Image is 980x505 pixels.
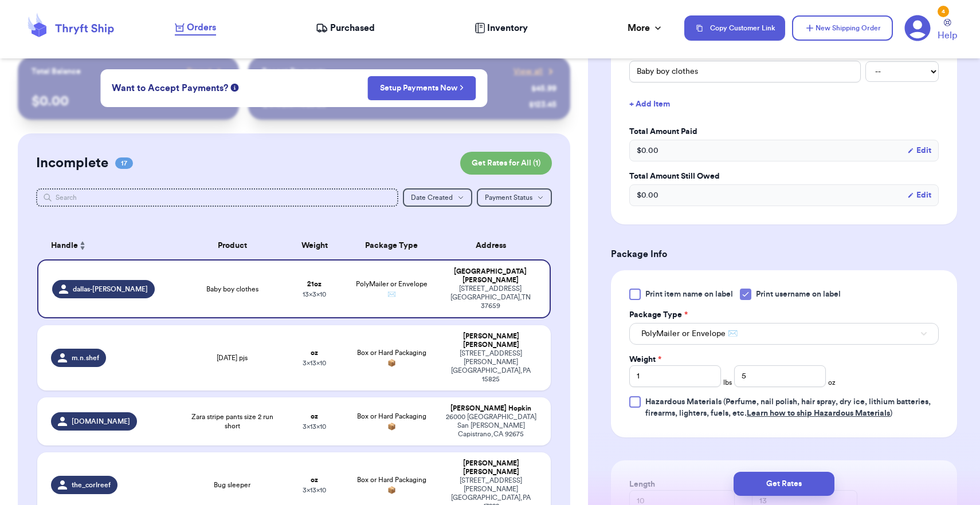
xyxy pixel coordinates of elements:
span: Baby boy clothes [206,285,258,294]
div: [STREET_ADDRESS] [GEOGRAPHIC_DATA] , TN 37659 [445,285,536,310]
span: the_corlreef [72,480,111,490]
span: Hazardous Materials [645,398,722,406]
span: 3 x 13 x 10 [303,360,326,366]
strong: oz [311,349,318,356]
span: Want to Accept Payments? [112,81,228,95]
button: Payment Status [477,188,552,207]
span: Box or Hard Packaging 📦 [357,476,426,494]
span: $ 0.00 [637,145,658,156]
span: View all [513,66,543,77]
span: dallas-[PERSON_NAME] [73,285,148,294]
button: Edit [907,190,931,201]
div: $ 123.45 [529,99,556,111]
div: [PERSON_NAME] Hopkin [445,404,537,413]
button: Get Rates [734,472,834,496]
span: $ 0.00 [637,190,658,201]
input: Search [36,188,398,207]
th: Product [181,232,284,259]
span: Payout [187,66,211,77]
a: Learn how to ship Hazardous Materials [747,409,890,417]
span: Handle [51,240,78,252]
strong: oz [311,413,318,420]
h2: Incomplete [36,154,108,172]
span: (Perfume, nail polish, hair spray, dry ice, lithium batteries, firearms, lighters, fuels, etc. ) [645,398,931,417]
div: More [628,21,664,35]
a: Payout [187,66,225,77]
span: [DOMAIN_NAME] [72,417,130,426]
a: Setup Payments Now [380,82,464,94]
button: Sort ascending [78,239,87,253]
span: Help [938,29,957,42]
label: Total Amount Still Owed [629,171,939,182]
button: Get Rates for All (1) [460,152,552,175]
label: Weight [629,354,661,365]
span: oz [828,378,836,387]
a: Inventory [475,21,528,35]
button: New Shipping Order [792,15,893,41]
a: View all [513,66,556,77]
span: Payment Status [485,194,532,201]
button: Date Created [403,188,472,207]
div: 26000 [GEOGRAPHIC_DATA] San [PERSON_NAME] Capistrano , CA 92675 [445,413,537,439]
th: Address [438,232,551,259]
th: Package Type [346,232,438,259]
a: 4 [904,15,931,41]
span: 13 x 3 x 10 [303,291,326,298]
a: Orders [175,21,216,35]
span: [DATE] pjs [217,353,248,362]
a: Purchased [316,21,375,35]
h3: Package Info [611,247,957,261]
button: + Add Item [625,92,943,117]
span: Date Created [411,194,453,201]
label: Total Amount Paid [629,126,939,137]
label: Package Type [629,309,688,321]
span: Box or Hard Packaging 📦 [357,413,426,430]
strong: oz [311,476,318,483]
div: $ 45.99 [531,83,556,94]
span: 17 [115,157,133,169]
div: [PERSON_NAME] [PERSON_NAME] [445,332,537,349]
th: Weight [284,232,346,259]
div: 4 [938,6,949,17]
p: Recent Payments [262,66,326,77]
strong: 21 oz [307,281,322,287]
span: Purchased [330,21,375,35]
span: lbs [723,378,732,387]
span: Inventory [487,21,528,35]
span: Zara stripe pants size 2 run short [188,412,277,431]
span: Orders [187,21,216,34]
div: [STREET_ADDRESS][PERSON_NAME] [GEOGRAPHIC_DATA] , PA 15825 [445,349,537,384]
span: PolyMailer or Envelope ✉️ [356,281,428,298]
button: PolyMailer or Envelope ✉️ [629,323,939,345]
span: Bug sleeper [214,480,250,490]
span: PolyMailer or Envelope ✉️ [641,328,738,340]
p: $ 0.00 [32,92,225,111]
div: [GEOGRAPHIC_DATA] [PERSON_NAME] [445,267,536,285]
a: Help [938,19,957,42]
span: Print username on label [756,289,841,300]
button: Edit [907,145,931,156]
button: Setup Payments Now [368,76,476,100]
button: Copy Customer Link [684,15,785,41]
div: [PERSON_NAME] [PERSON_NAME] [445,459,537,476]
span: 3 x 13 x 10 [303,423,326,430]
span: Print item name on label [645,289,733,300]
span: 3 x 13 x 10 [303,487,326,494]
span: Box or Hard Packaging 📦 [357,349,426,366]
span: m.n.shef [72,353,99,362]
p: Total Balance [32,66,81,77]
